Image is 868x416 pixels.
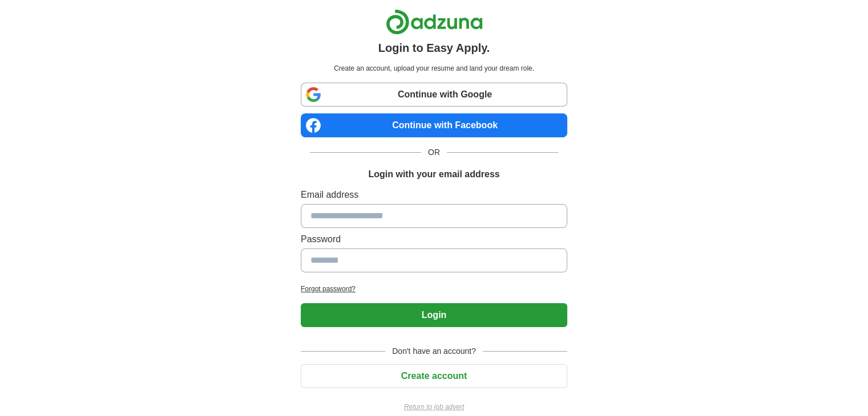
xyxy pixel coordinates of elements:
[385,345,483,357] span: Don't have an account?
[301,83,567,107] a: Continue with Google
[301,364,567,388] button: Create account
[301,113,567,137] a: Continue with Facebook
[301,188,567,202] label: Email address
[301,284,567,294] a: Forgot password?
[421,146,447,158] span: OR
[368,168,499,181] h1: Login with your email address
[303,63,565,74] p: Create an account, upload your resume and land your dream role.
[301,303,567,327] button: Login
[301,402,567,412] a: Return to job advert
[378,39,490,56] h1: Login to Easy Apply.
[301,233,567,246] label: Password
[301,371,567,381] a: Create account
[386,9,483,35] img: Adzuna logo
